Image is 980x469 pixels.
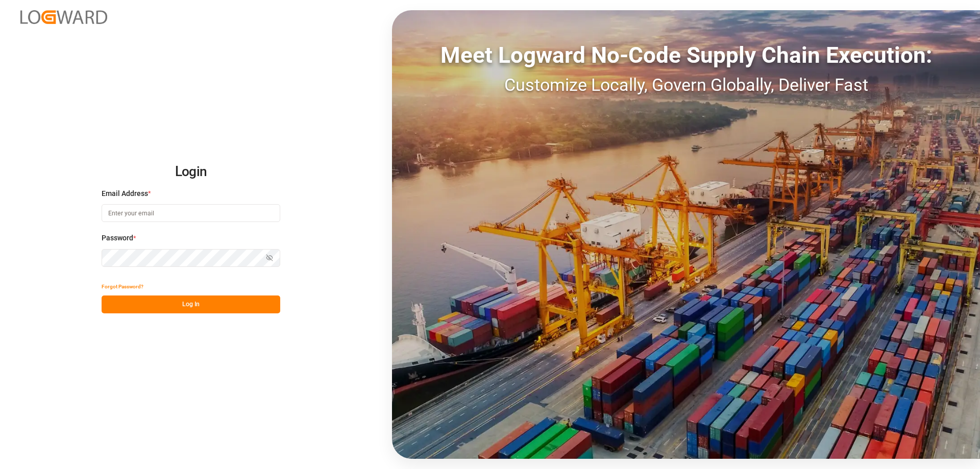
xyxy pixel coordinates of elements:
[102,278,143,295] button: Forgot Password?
[20,10,107,24] img: Logward_new_orange.png
[102,233,133,243] span: Password
[102,295,280,313] button: Log In
[102,204,280,222] input: Enter your email
[102,188,148,199] span: Email Address
[102,156,280,188] h2: Login
[392,38,980,72] div: Meet Logward No-Code Supply Chain Execution:
[392,72,980,98] div: Customize Locally, Govern Globally, Deliver Fast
